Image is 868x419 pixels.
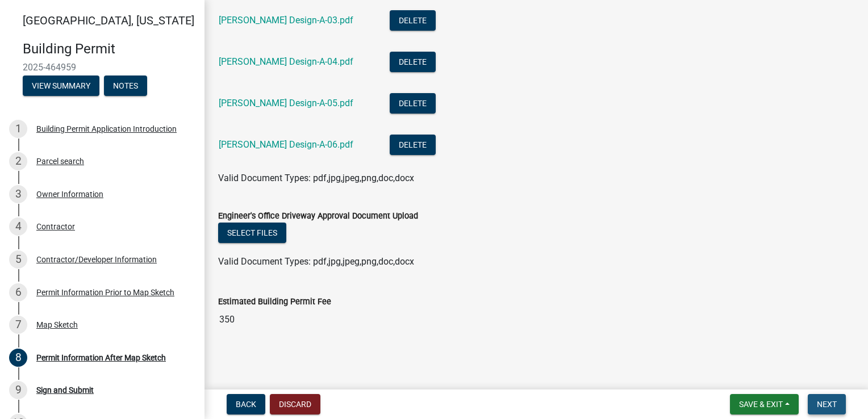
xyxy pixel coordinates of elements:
button: Back [227,394,265,414]
label: Engineer's Office Driveway Approval Document Upload [218,212,418,220]
div: Map Sketch [36,321,78,329]
span: Valid Document Types: pdf,jpg,jpeg,png,doc,docx [218,173,414,183]
button: Next [808,394,846,414]
button: Discard [270,394,320,414]
h4: Building Permit [23,41,195,57]
wm-modal-confirm: Delete Document [390,57,436,68]
span: Valid Document Types: pdf,jpg,jpeg,png,doc,docx [218,256,414,267]
span: [GEOGRAPHIC_DATA], [US_STATE] [23,14,194,27]
div: Sign and Submit [36,386,94,394]
wm-modal-confirm: Delete Document [390,16,436,27]
div: Contractor/Developer Information [36,255,157,263]
button: Delete [390,52,436,72]
a: [PERSON_NAME] Design-A-04.pdf [219,56,353,67]
wm-modal-confirm: Notes [104,82,147,91]
div: 6 [9,283,27,301]
div: 5 [9,250,27,269]
wm-modal-confirm: Delete Document [390,140,436,151]
span: Save & Exit [739,400,783,409]
div: 4 [9,217,27,236]
div: Permit Information Prior to Map Sketch [36,288,174,296]
div: 3 [9,185,27,203]
a: [PERSON_NAME] Design-A-05.pdf [219,98,353,108]
div: 1 [9,120,27,138]
wm-modal-confirm: Summary [23,82,99,91]
span: 2025-464959 [23,62,182,73]
button: Notes [104,76,147,96]
wm-modal-confirm: Delete Document [390,99,436,110]
button: Select files [218,223,286,243]
div: 9 [9,381,27,399]
button: Delete [390,10,436,31]
div: Permit Information After Map Sketch [36,354,166,362]
div: Parcel search [36,157,84,165]
span: Next [817,400,837,409]
div: 2 [9,152,27,170]
div: Owner Information [36,190,103,198]
div: Building Permit Application Introduction [36,125,177,133]
span: Back [236,400,256,409]
div: Contractor [36,223,75,231]
button: View Summary [23,76,99,96]
label: Estimated Building Permit Fee [218,298,331,306]
div: 7 [9,316,27,334]
a: [PERSON_NAME] Design-A-03.pdf [219,15,353,26]
div: 8 [9,349,27,367]
button: Delete [390,93,436,114]
button: Save & Exit [730,394,799,414]
a: [PERSON_NAME] Design-A-06.pdf [219,139,353,150]
button: Delete [390,135,436,155]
